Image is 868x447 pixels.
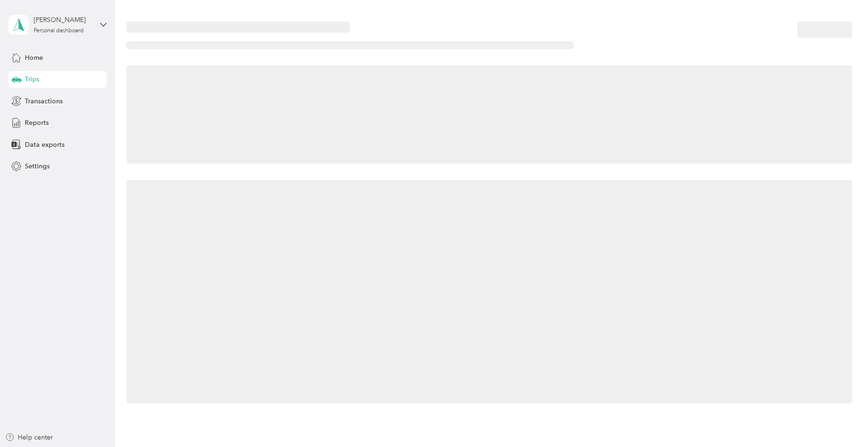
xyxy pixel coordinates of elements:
[25,96,63,106] span: Transactions
[25,53,43,63] span: Home
[34,28,84,34] div: Personal dashboard
[25,161,50,171] span: Settings
[34,15,92,25] div: [PERSON_NAME]
[5,433,53,442] button: Help center
[25,74,39,84] span: Trips
[25,118,49,128] span: Reports
[25,140,65,150] span: Data exports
